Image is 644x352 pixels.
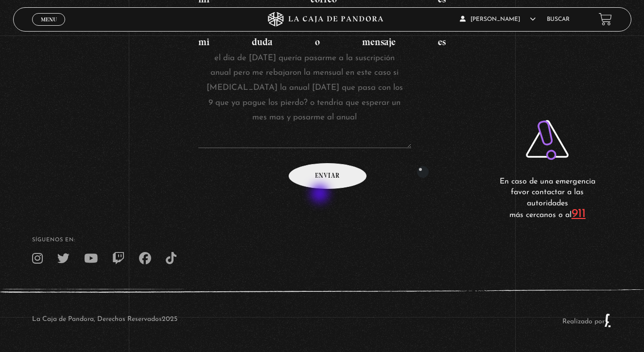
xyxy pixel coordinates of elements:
[32,313,177,328] p: La Caja de Pandora, Derechos Reservados 2025
[490,176,605,221] p: En caso de una emergencia favor contactar a las autoridades más cercanos o al
[289,163,366,189] input: Enviar
[599,13,612,26] a: View your shopping cart
[41,17,57,22] span: Menu
[32,237,612,243] h4: SÍguenos en:
[198,36,446,151] label: mi duda o mensaje es
[460,17,536,22] span: [PERSON_NAME]
[198,51,411,148] textarea: mi duda o mensaje es
[37,24,60,31] span: Cerrar
[562,318,612,325] a: Realizado por
[547,17,570,22] a: Buscar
